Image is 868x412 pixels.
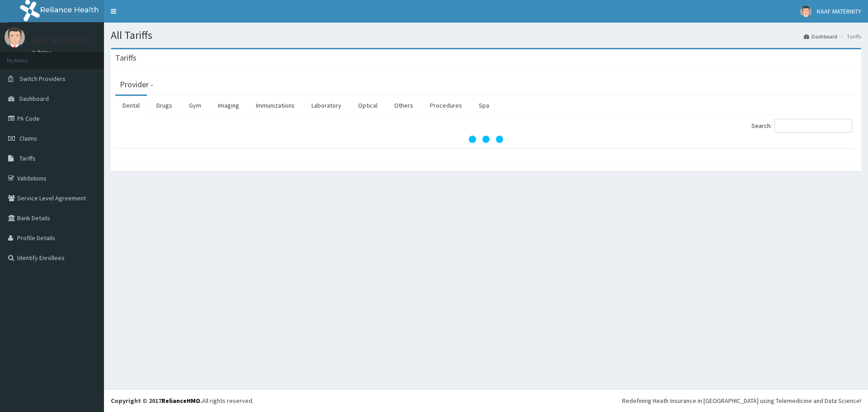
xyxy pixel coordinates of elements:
[472,96,496,115] a: Spa
[468,121,504,157] svg: audio-loading
[351,96,385,115] a: Optical
[19,75,66,83] span: Switch Providers
[161,397,200,405] a: RelianceHMO
[423,96,469,115] a: Procedures
[622,396,861,405] div: Redefining Heath Insurance in [GEOGRAPHIC_DATA] using Telemedicine and Data Science!
[104,389,868,412] footer: All rights reserved.
[817,7,861,15] span: KAAF MATERNITY
[800,6,811,17] img: User Image
[120,81,153,89] h3: Provider -
[32,49,53,56] a: Online
[387,96,420,115] a: Others
[774,119,852,133] input: Search:
[149,96,179,115] a: Drugs
[32,37,91,45] p: KAAF MATERNITY
[838,33,861,40] li: Tariffs
[751,119,852,133] label: Search:
[19,95,49,103] span: Dashboard
[111,397,202,405] strong: Copyright © 2017 .
[115,96,147,115] a: Dental
[804,33,837,40] a: Dashboard
[211,96,246,115] a: Imaging
[19,154,36,162] span: Tariffs
[5,27,25,47] img: User Image
[115,54,137,62] h3: Tariffs
[182,96,208,115] a: Gym
[304,96,349,115] a: Laboratory
[249,96,302,115] a: Immunizations
[19,134,37,142] span: Claims
[111,29,861,41] h1: All Tariffs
